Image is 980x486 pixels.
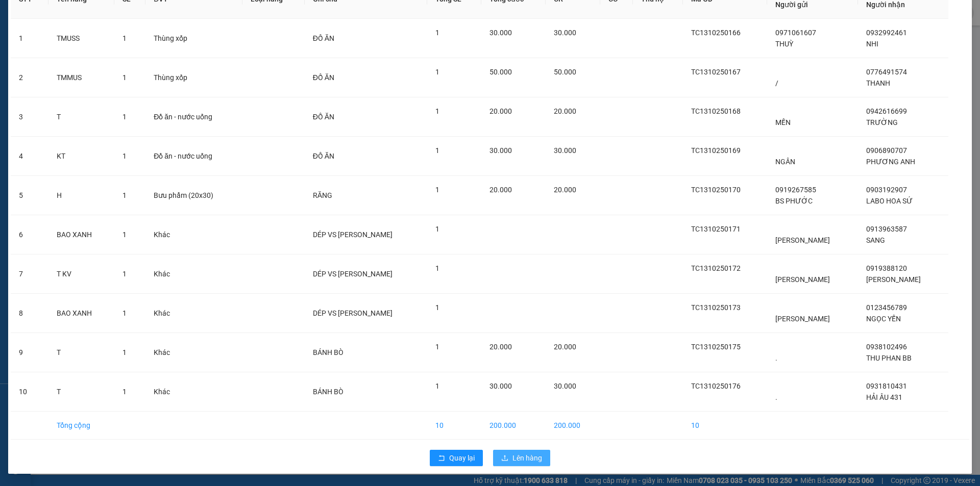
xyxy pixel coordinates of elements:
td: 10 [683,412,767,440]
span: 20.000 [489,107,512,115]
span: 0971061607 [775,29,816,37]
button: uploadLên hàng [493,450,550,466]
span: TC1310250166 [691,29,741,37]
span: TC1310250169 [691,146,741,155]
td: Khác [145,254,242,294]
span: [PERSON_NAME] [775,236,830,244]
span: 1 [435,382,439,390]
span: 1 [122,73,127,82]
span: 1 [435,343,439,351]
span: 1 [122,309,127,317]
td: 200.000 [481,412,546,440]
span: NGỌC YẾN [866,315,901,323]
span: 1 [122,152,127,160]
span: DÉP VS [PERSON_NAME] [313,231,393,239]
span: 1 [122,388,127,396]
span: [PERSON_NAME] [775,275,830,284]
span: 30.000 [489,29,512,37]
span: 20.000 [489,186,512,194]
td: BAO XANH [48,294,114,333]
span: 1 [435,303,439,312]
span: 1 [122,191,127,199]
td: Khác [145,372,242,412]
td: Khác [145,294,242,333]
td: T KV [48,254,114,294]
span: TC1310250167 [691,68,741,76]
td: Đồ ăn - nước uống [145,137,242,176]
span: ĐỒ ĂN [313,34,334,42]
td: 10 [11,372,48,412]
span: 0776491574 [866,68,907,76]
td: T [48,372,114,412]
td: 3 [11,97,48,137]
span: Lên hàng [512,452,542,464]
span: 30.000 [489,146,512,155]
td: T [48,333,114,372]
span: [PERSON_NAME] [866,275,921,284]
td: T [48,97,114,137]
span: 1 [122,270,127,278]
span: 20.000 [554,107,576,115]
span: 0931810431 [866,382,907,390]
button: rollbackQuay lại [430,450,483,466]
span: 1 [435,146,439,155]
span: 30.000 [554,29,576,37]
span: THU PHAN BB [866,354,912,362]
td: 10 [427,412,481,440]
span: THANH [866,79,890,87]
td: Bưu phẩm (20x30) [145,176,242,215]
td: Khác [145,215,242,254]
span: HẢI ÂU 431 [866,393,902,401]
span: THUỲ [775,40,793,48]
span: 20.000 [554,343,576,351]
span: upload [501,454,508,463]
span: TC1310250176 [691,382,741,390]
span: 1 [435,264,439,272]
span: 1 [435,29,439,37]
span: 1 [435,225,439,233]
span: 1 [435,186,439,194]
span: 20.000 [489,343,512,351]
span: 1 [122,231,127,239]
span: LABO HOA SỨ [866,197,913,205]
span: TC1310250168 [691,107,741,115]
span: ĐỒ ĂN [313,152,334,160]
span: 1 [435,68,439,76]
td: Thùng xốp [145,58,242,97]
span: 1 [435,107,439,115]
td: Tổng cộng [48,412,114,440]
span: . [775,393,777,401]
span: Người nhận [866,1,905,9]
span: RĂNG [313,191,332,199]
td: TMUSS [48,19,114,58]
span: 0942616699 [866,107,907,115]
td: H [48,176,114,215]
span: 30.000 [554,146,576,155]
td: KT [48,137,114,176]
td: 200.000 [546,412,600,440]
span: BÁNH BÒ [313,388,344,396]
span: 0938102496 [866,343,907,351]
span: BS PHƯỚC [775,197,813,205]
td: 7 [11,254,48,294]
span: TC1310250171 [691,225,741,233]
span: PHƯƠNG ANH [866,158,915,166]
span: 0913963587 [866,225,907,233]
span: 0932992461 [866,29,907,37]
span: TC1310250172 [691,264,741,272]
span: / [775,79,778,87]
span: SANG [866,236,885,244]
span: TC1310250170 [691,186,741,194]
span: . [775,354,777,362]
span: Quay lại [449,452,475,464]
span: 1 [122,348,127,356]
span: 0903192907 [866,186,907,194]
span: 0919267585 [775,186,816,194]
span: 1 [122,34,127,42]
span: [PERSON_NAME] [775,315,830,323]
td: 9 [11,333,48,372]
td: BAO XANH [48,215,114,254]
td: 1 [11,19,48,58]
span: TC1310250175 [691,343,741,351]
span: 50.000 [489,68,512,76]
